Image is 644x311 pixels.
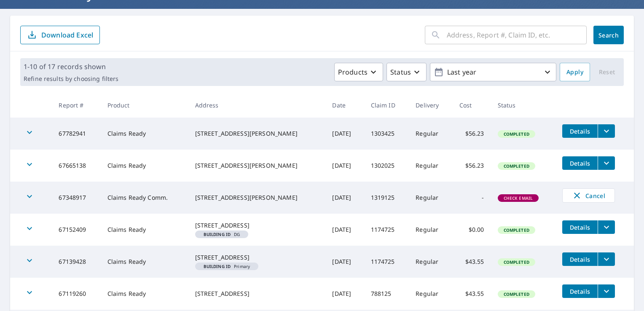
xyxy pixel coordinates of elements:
[364,118,409,150] td: 1303425
[567,223,593,231] span: Details
[499,163,534,169] span: Completed
[598,252,615,266] button: filesDropdownBtn-67139428
[195,129,319,138] div: [STREET_ADDRESS][PERSON_NAME]
[598,124,615,138] button: filesDropdownBtn-67782941
[409,214,452,246] td: Regular
[453,278,491,310] td: $43.55
[562,220,598,234] button: detailsBtn-67152409
[199,264,255,268] span: Primary
[204,232,231,236] em: Building ID
[453,93,491,118] th: Cost
[566,67,583,78] span: Apply
[409,182,452,214] td: Regular
[101,150,188,182] td: Claims Ready
[453,246,491,278] td: $43.55
[562,284,598,298] button: detailsBtn-67119260
[562,124,598,138] button: detailsBtn-67782941
[325,150,364,182] td: [DATE]
[334,63,383,81] button: Products
[41,30,93,40] p: Download Excel
[499,291,534,297] span: Completed
[325,246,364,278] td: [DATE]
[444,65,542,80] p: Last year
[364,93,409,118] th: Claim ID
[499,131,534,137] span: Completed
[195,193,319,202] div: [STREET_ADDRESS][PERSON_NAME]
[24,62,118,72] p: 1-10 of 17 records shown
[364,278,409,310] td: 788125
[598,156,615,170] button: filesDropdownBtn-67665138
[325,93,364,118] th: Date
[567,255,593,263] span: Details
[338,67,368,77] p: Products
[453,118,491,150] td: $56.23
[52,278,100,310] td: 67119260
[101,118,188,150] td: Claims Ready
[195,161,319,170] div: [STREET_ADDRESS][PERSON_NAME]
[52,246,100,278] td: 67139428
[199,232,245,236] span: DG
[386,63,427,81] button: Status
[409,246,452,278] td: Regular
[409,93,452,118] th: Delivery
[325,182,364,214] td: [DATE]
[571,190,606,201] span: Cancel
[562,252,598,266] button: detailsBtn-67139428
[567,127,593,135] span: Details
[560,63,590,81] button: Apply
[101,278,188,310] td: Claims Ready
[52,214,100,246] td: 67152409
[562,156,598,170] button: detailsBtn-67665138
[430,63,556,81] button: Last year
[499,259,534,265] span: Completed
[364,150,409,182] td: 1302025
[409,278,452,310] td: Regular
[499,195,538,201] span: Check Email
[325,278,364,310] td: [DATE]
[195,221,319,230] div: [STREET_ADDRESS]
[453,182,491,214] td: -
[24,75,118,83] p: Refine results by choosing filters
[52,150,100,182] td: 67665138
[409,118,452,150] td: Regular
[600,31,617,39] span: Search
[364,214,409,246] td: 1174725
[567,287,593,295] span: Details
[447,23,587,47] input: Address, Report #, Claim ID, etc.
[562,188,615,203] button: Cancel
[390,67,411,77] p: Status
[567,159,593,167] span: Details
[195,253,319,262] div: [STREET_ADDRESS]
[409,150,452,182] td: Regular
[52,93,100,118] th: Report #
[598,220,615,234] button: filesDropdownBtn-67152409
[101,214,188,246] td: Claims Ready
[364,182,409,214] td: 1319125
[598,284,615,298] button: filesDropdownBtn-67119260
[101,246,188,278] td: Claims Ready
[491,93,555,118] th: Status
[20,26,100,44] button: Download Excel
[325,214,364,246] td: [DATE]
[593,26,624,44] button: Search
[364,246,409,278] td: 1174725
[499,227,534,233] span: Completed
[101,93,188,118] th: Product
[325,118,364,150] td: [DATE]
[195,290,319,298] div: [STREET_ADDRESS]
[188,93,326,118] th: Address
[453,214,491,246] td: $0.00
[101,182,188,214] td: Claims Ready Comm.
[453,150,491,182] td: $56.23
[52,182,100,214] td: 67348917
[204,264,231,268] em: Building ID
[52,118,100,150] td: 67782941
